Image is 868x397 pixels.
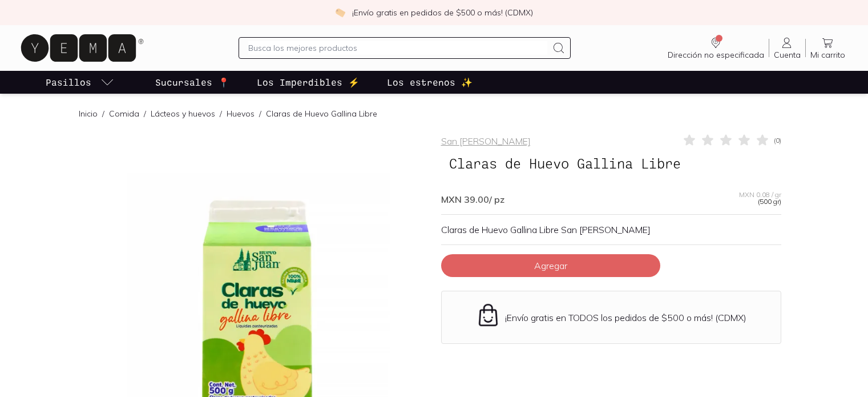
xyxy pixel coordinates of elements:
p: Los estrenos ✨ [387,75,473,89]
span: (500 gr) [758,198,781,205]
span: Claras de Huevo Gallina Libre [441,153,689,174]
a: Los Imperdibles ⚡️ [255,71,362,94]
a: Lácteos y huevos [151,109,215,119]
p: Claras de Huevo Gallina Libre San [PERSON_NAME] [441,224,781,235]
span: MXN 39.00 / pz [441,194,504,205]
a: Sucursales 📍 [153,71,232,94]
p: Los Imperdibles ⚡️ [257,75,360,89]
span: / [139,108,151,119]
input: Busca los mejores productos [248,41,548,55]
img: Envío [476,303,500,327]
a: pasillo-todos-link [43,71,116,94]
a: Comida [109,109,139,119]
p: ¡Envío gratis en pedidos de $500 o más! (CDMX) [352,7,533,18]
span: / [255,108,266,119]
a: Los estrenos ✨ [385,71,475,94]
p: ¡Envío gratis en TODOS los pedidos de $500 o más! (CDMX) [505,312,746,323]
span: Mi carrito [810,50,845,60]
span: / [98,108,109,119]
img: check [335,7,345,18]
span: Dirección no especificada [668,50,764,60]
span: Cuenta [774,50,801,60]
a: Dirección no especificada [663,36,769,60]
p: Sucursales 📍 [155,75,229,89]
span: ( 0 ) [774,137,781,144]
span: Agregar [534,260,567,271]
span: MXN 0.08 / gr [739,191,781,198]
a: Inicio [79,109,98,119]
a: San [PERSON_NAME] [441,135,531,147]
a: Huevos [227,109,255,119]
button: Agregar [441,254,660,277]
a: Mi carrito [806,36,850,60]
a: Cuenta [769,36,805,60]
p: Claras de Huevo Gallina Libre [266,108,377,119]
span: / [215,108,227,119]
p: Pasillos [46,75,91,89]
